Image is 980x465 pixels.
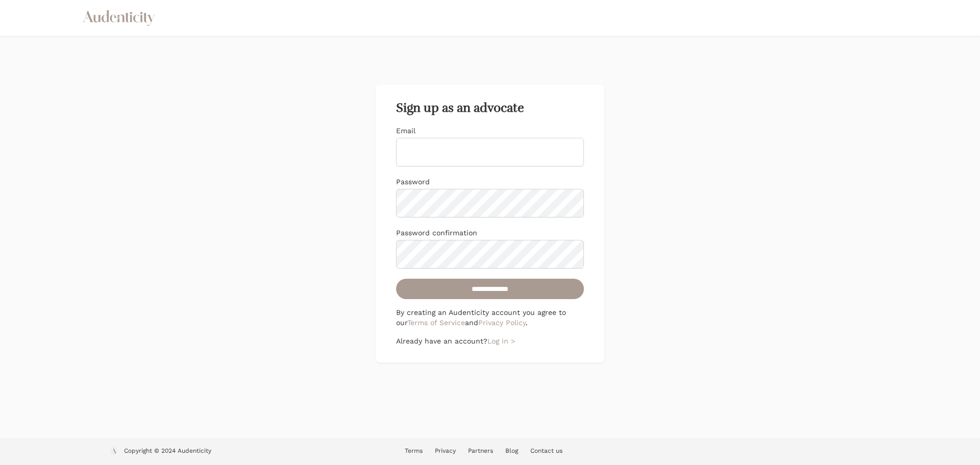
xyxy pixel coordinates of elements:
[396,229,477,237] label: Password confirmation
[505,447,518,454] a: Blog
[478,319,526,327] a: Privacy Policy
[396,101,584,115] h2: Sign up as an advocate
[407,319,465,327] a: Terms of Service
[435,447,456,454] a: Privacy
[405,447,423,454] a: Terms
[396,127,415,135] label: Email
[468,447,493,454] a: Partners
[396,336,584,346] p: Already have an account?
[487,337,515,345] a: Log in >
[396,178,430,186] label: Password
[396,307,584,328] p: By creating an Audenticity account you agree to our and .
[530,447,562,454] a: Contact us
[124,447,211,457] p: Copyright © 2024 Audenticity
